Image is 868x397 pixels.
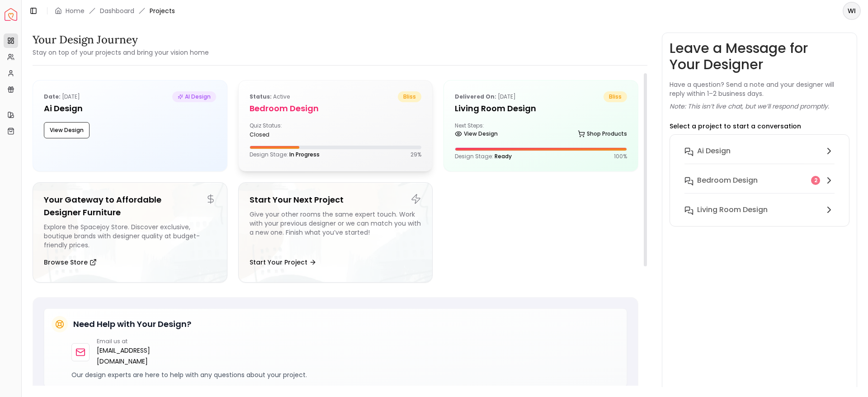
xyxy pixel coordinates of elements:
[677,171,842,201] button: Bedroom design2
[455,93,496,100] b: Delivered on:
[250,122,332,138] div: Quiz Status:
[495,152,512,160] span: Ready
[614,153,627,160] p: 100 %
[5,8,17,21] img: Spacejoy Logo
[66,6,85,15] a: Home
[811,176,820,185] div: 2
[97,338,198,345] p: Email us at
[250,131,332,138] div: closed
[670,122,801,131] p: Select a project to start a conversation
[44,122,90,138] button: View Design
[455,153,512,160] p: Design Stage:
[44,222,216,250] div: Explore the Spacejoy Store. Discover exclusive, boutique brands with designer quality at budget-f...
[604,91,627,102] span: bliss
[250,253,316,271] button: Start Your Project
[44,253,97,271] button: Browse Store
[44,91,80,102] p: [DATE]
[289,151,320,158] span: In Progress
[677,201,842,219] button: Living Room Design
[44,102,216,115] h5: Ai Design
[670,40,849,73] h3: Leave a Message for Your Designer
[697,204,768,215] h6: Living Room Design
[97,345,198,367] a: [EMAIL_ADDRESS][DOMAIN_NAME]
[697,175,758,186] h6: Bedroom design
[238,182,433,283] a: Start Your Next ProjectGive your other rooms the same expert touch. Work with your previous desig...
[697,146,731,156] h6: Ai Design
[33,182,227,283] a: Your Gateway to Affordable Designer FurnitureExplore the Spacejoy Store. Discover exclusive, bout...
[455,91,516,102] p: [DATE]
[455,122,627,140] div: Next Steps:
[250,210,422,250] div: Give your other rooms the same expert touch. Work with your previous designer or we can match you...
[250,194,422,206] h5: Start Your Next Project
[33,48,209,57] small: Stay on top of your projects and bring your vision home
[455,102,627,115] h5: Living Room Design
[44,194,216,219] h5: Your Gateway to Affordable Designer Furniture
[250,91,290,102] p: active
[172,91,216,102] span: AI Design
[5,8,17,21] a: Spacejoy
[410,151,421,158] p: 29 %
[250,102,422,115] h5: Bedroom design
[670,102,829,111] p: Note: This isn’t live chat, but we’ll respond promptly.
[250,151,320,158] p: Design Stage:
[670,80,849,98] p: Have a question? Send a note and your designer will reply within 1–2 business days.
[100,6,134,15] a: Dashboard
[578,128,627,140] a: Shop Products
[250,93,272,100] b: Status:
[44,93,61,100] b: Date:
[73,318,191,331] h5: Need Help with Your Design?
[55,6,175,15] nav: breadcrumb
[150,6,175,15] span: Projects
[843,2,861,20] button: WI
[844,3,860,19] span: WI
[71,370,619,379] p: Our design experts are here to help with any questions about your project.
[677,142,842,171] button: Ai Design
[455,128,498,140] a: View Design
[33,33,209,47] h3: Your Design Journey
[398,91,421,102] span: bliss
